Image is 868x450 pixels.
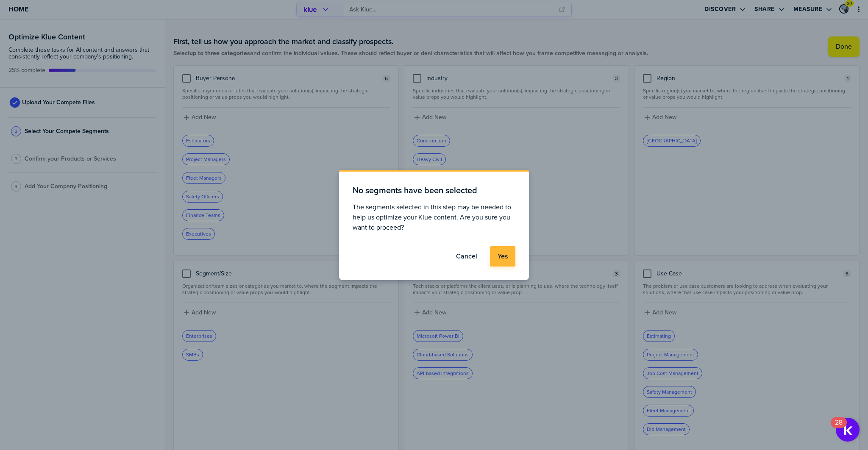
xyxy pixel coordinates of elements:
button: Open Resource Center, 28 new notifications [836,418,860,442]
label: Cancel [456,252,477,261]
button: Cancel [448,246,485,267]
span: The segments selected in this step may be needed to help us optimize your Klue content. Are you s... [353,202,515,233]
div: 28 [835,422,843,433]
label: Yes [498,252,508,261]
button: Yes [490,246,515,267]
h1: No segments have been selected [353,185,477,195]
